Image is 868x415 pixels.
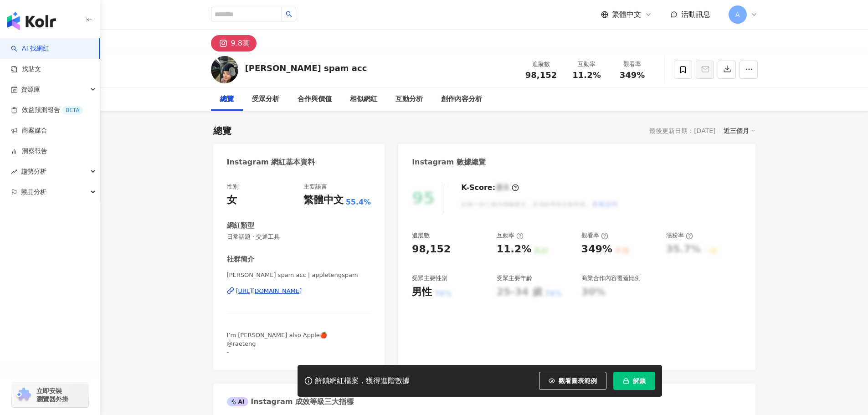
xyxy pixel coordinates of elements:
div: K-Score : [461,183,519,193]
a: 商案媒合 [11,126,47,135]
a: chrome extension立即安裝 瀏覽器外掛 [12,383,88,407]
span: 解鎖 [633,377,646,384]
span: 觀看圖表範例 [559,377,597,384]
span: rise [11,169,17,175]
div: 商業合作內容覆蓋比例 [581,274,641,282]
span: 349% [620,71,645,80]
button: 解鎖 [613,372,655,390]
div: 受眾分析 [252,94,279,105]
div: 合作與價值 [298,94,332,105]
div: [URL][DOMAIN_NAME] [236,287,302,295]
div: 追蹤數 [412,231,430,240]
img: KOL Avatar [211,56,238,83]
div: 男性 [412,285,432,299]
a: 效益預測報告BETA [11,106,83,115]
div: 11.2% [497,242,531,256]
img: logo [7,12,56,30]
a: searchAI 找網紅 [11,44,49,53]
div: Instagram 成效等級三大指標 [227,397,354,407]
span: 活動訊息 [681,10,710,19]
div: 98,152 [412,242,451,256]
span: 繁體中文 [612,10,641,20]
div: Instagram 數據總覽 [412,157,486,167]
div: 漲粉率 [666,231,693,240]
div: 受眾主要年齡 [497,274,532,282]
div: 349% [581,242,612,256]
a: 洞察報告 [11,147,47,156]
span: 日常話題 · 交通工具 [227,233,371,241]
div: 追蹤數 [524,60,559,69]
a: 找貼文 [11,65,41,74]
div: [PERSON_NAME] spam acc [245,62,367,74]
span: search [286,11,292,17]
span: 11.2% [572,71,601,80]
span: 55.4% [346,197,371,207]
span: A [735,10,740,20]
div: 女 [227,193,237,207]
div: 主要語言 [303,183,327,191]
div: 創作內容分析 [441,94,482,105]
img: chrome extension [15,388,32,402]
div: 網紅類型 [227,221,254,231]
div: 總覽 [213,124,231,137]
div: 互動率 [497,231,524,240]
span: 資源庫 [21,79,40,100]
div: 社群簡介 [227,255,254,264]
div: 最後更新日期：[DATE] [649,127,715,134]
div: AI [227,397,249,406]
div: Instagram 網紅基本資料 [227,157,315,167]
span: 立即安裝 瀏覽器外掛 [36,387,68,403]
span: 98,152 [525,70,557,80]
div: 觀看率 [615,60,650,69]
div: 9.8萬 [231,37,250,50]
div: 解鎖網紅檔案，獲得進階數據 [315,376,410,386]
button: 觀看圖表範例 [539,372,606,390]
a: [URL][DOMAIN_NAME] [227,287,371,295]
span: [PERSON_NAME] spam acc | appletengspam [227,271,371,279]
div: 總覽 [220,94,234,105]
div: 觀看率 [581,231,608,240]
div: 繁體中文 [303,193,344,207]
div: 性別 [227,183,239,191]
div: 互動率 [570,60,604,69]
button: 9.8萬 [211,35,257,51]
div: 近三個月 [724,125,755,137]
div: 相似網紅 [350,94,377,105]
div: 受眾主要性別 [412,274,447,282]
span: 競品分析 [21,182,46,202]
div: 互動分析 [395,94,423,105]
span: I’m [PERSON_NAME] also Apple🍎 @raeteng - [227,332,327,355]
span: 趨勢分析 [21,161,46,182]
